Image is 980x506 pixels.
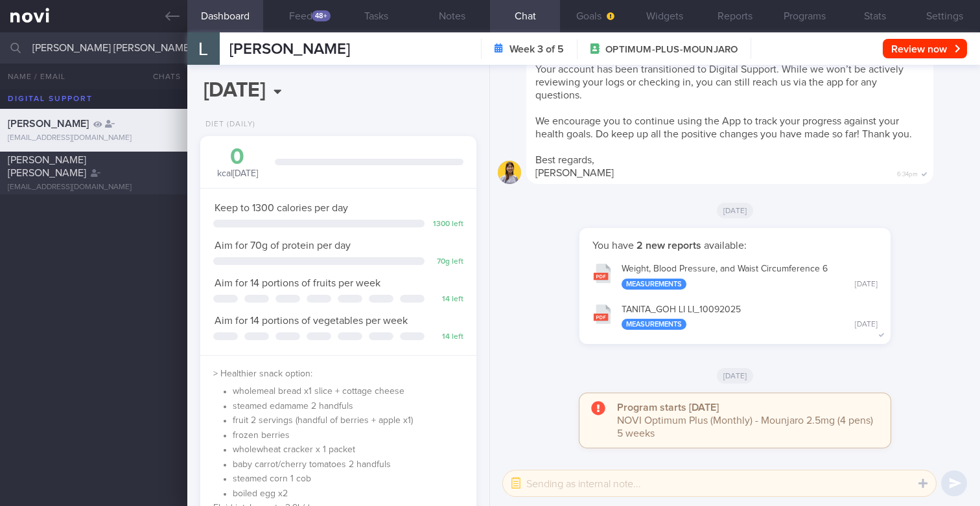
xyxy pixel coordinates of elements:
[717,203,754,218] span: [DATE]
[617,415,873,426] span: NOVI Optimum Plus (Monthly) - Mounjaro 2.5mg (4 pens)
[535,116,912,139] span: We encourage you to continue using the App to track your progress against your health goals. Do k...
[509,43,564,56] strong: Week 3 of 5
[215,240,351,251] span: Aim for 70g of protein per day
[622,264,878,290] div: Weight, Blood Pressure, and Waist Circumference 6
[233,485,463,500] li: boiled egg x2
[233,441,463,456] li: wholewheat cracker x 1 packet
[431,220,463,229] div: 1300 left
[233,398,463,413] li: steamed edamame 2 handfuls
[135,63,187,89] button: Chats
[8,155,86,178] span: [PERSON_NAME] [PERSON_NAME]
[229,41,350,57] span: [PERSON_NAME]
[617,402,719,413] strong: Program starts [DATE]
[855,320,878,330] div: [DATE]
[592,239,878,252] p: You have available:
[431,257,463,267] div: 70 g left
[855,280,878,290] div: [DATE]
[200,120,255,130] div: Diet (Daily)
[213,369,312,378] span: > Healthier snack option:
[213,146,262,180] div: kcal [DATE]
[233,427,463,442] li: frozen berries
[897,167,918,179] span: 6:34pm
[535,168,614,178] span: [PERSON_NAME]
[8,133,180,143] div: [EMAIL_ADDRESS][DOMAIN_NAME]
[605,43,738,56] span: OPTIMUM-PLUS-MOUNJARO
[634,240,704,251] strong: 2 new reports
[8,183,180,192] div: [EMAIL_ADDRESS][DOMAIN_NAME]
[215,278,380,288] span: Aim for 14 portions of fruits per week
[622,305,878,330] div: TANITA_ GOH LI LI_ 10092025
[233,383,463,398] li: wholemeal bread x1 slice + cottage cheese
[233,456,463,471] li: baby carrot/cherry tomatoes 2 handfuls
[622,279,686,290] div: Measurements
[535,64,904,100] span: Your account has been transitioned to Digital Support. While we won’t be actively reviewing your ...
[215,203,348,213] span: Keep to 1300 calories per day
[215,316,408,326] span: Aim for 14 portions of vegetables per week
[617,428,655,439] span: 5 weeks
[586,255,884,296] button: Weight, Blood Pressure, and Waist Circumference 6 Measurements [DATE]
[233,470,463,485] li: steamed corn 1 cob
[717,368,754,384] span: [DATE]
[431,332,463,342] div: 14 left
[622,319,686,330] div: Measurements
[431,295,463,305] div: 14 left
[8,119,89,129] span: [PERSON_NAME]
[535,155,594,165] span: Best regards,
[312,10,331,21] div: 48+
[883,39,967,58] button: Review now
[586,296,884,337] button: TANITA_GOH LI LI_10092025 Measurements [DATE]
[213,146,262,168] div: 0
[233,412,463,427] li: fruit 2 servings (handful of berries + apple x1)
